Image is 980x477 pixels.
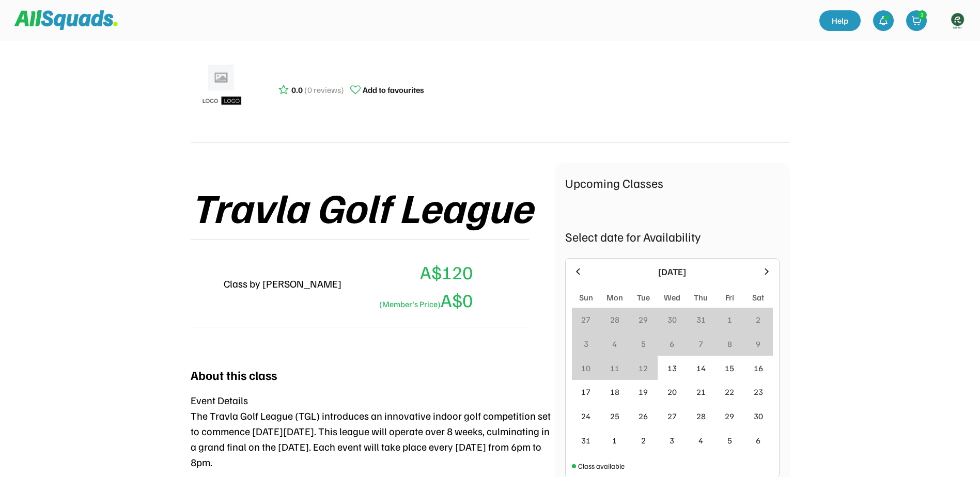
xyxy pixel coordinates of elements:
div: A$0 [376,286,473,314]
div: 24 [581,410,590,422]
div: 6 [670,338,674,350]
div: 3 [584,338,588,350]
div: Class by [PERSON_NAME] [224,276,341,291]
div: 30 [754,410,763,422]
div: A$120 [420,258,473,286]
div: 13 [667,362,677,374]
div: 29 [639,313,648,326]
div: 27 [581,313,590,326]
div: 5 [727,434,732,447]
div: Wed [664,291,680,304]
img: ui-kit-placeholders-product-5_1200x.webp [196,61,247,113]
div: 29 [725,410,734,422]
a: Help [819,10,861,31]
div: About this class [191,365,277,384]
div: 21 [696,386,706,398]
img: yH5BAEAAAAALAAAAAABAAEAAAIBRAA7 [191,271,215,296]
div: 1 [727,313,732,326]
div: 26 [639,410,648,422]
div: 8 [727,338,732,350]
div: Tue [637,291,650,304]
div: Add to favourites [363,84,424,96]
div: 31 [581,434,590,447]
div: 28 [610,313,619,326]
div: Sat [752,291,764,304]
div: 11 [610,362,619,374]
font: (Member's Price) [379,299,441,309]
div: 16 [754,362,763,374]
div: 6 [756,434,760,447]
div: 31 [696,313,706,326]
div: 0.0 [291,84,303,96]
div: 30 [667,313,677,326]
div: 27 [667,410,677,422]
div: 2 [918,11,926,19]
div: [DATE] [589,265,755,279]
div: Travla Golf League [191,184,533,229]
div: Sun [579,291,593,304]
div: 2 [756,313,760,326]
div: Thu [694,291,708,304]
div: 23 [754,386,763,398]
div: 22 [725,386,734,398]
div: Select date for Availability [565,227,780,246]
div: Mon [606,291,623,304]
img: shopping-cart-01%20%281%29.svg [911,15,922,26]
div: 20 [667,386,677,398]
img: bell-03%20%281%29.svg [878,15,889,26]
div: 28 [696,410,706,422]
div: 1 [612,434,617,447]
div: 15 [725,362,734,374]
div: 10 [581,362,590,374]
div: 5 [641,338,646,350]
img: Squad%20Logo.svg [14,10,118,30]
div: Upcoming Classes [565,173,780,192]
div: Fri [725,291,734,304]
div: 17 [581,386,590,398]
div: 19 [639,386,648,398]
img: https%3A%2F%2F94044dc9e5d3b3599ffa5e2d56a015ce.cdn.bubble.io%2Ff1734594230631x534612339345057700%... [947,10,968,31]
div: 2 [641,434,646,447]
div: Class available [578,460,625,471]
div: 18 [610,386,619,398]
div: 9 [756,338,760,350]
div: 4 [698,434,703,447]
div: 4 [612,338,617,350]
div: 3 [670,434,674,447]
div: 12 [639,362,648,374]
div: 14 [696,362,706,374]
div: 25 [610,410,619,422]
div: 7 [698,338,703,350]
div: (0 reviews) [304,84,344,96]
